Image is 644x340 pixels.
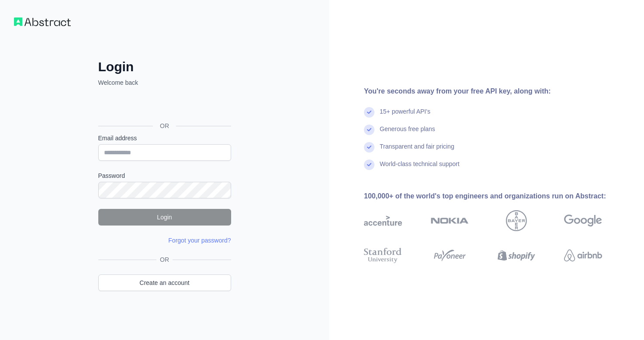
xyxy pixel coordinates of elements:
div: You're seconds away from your free API key, along with: [364,86,630,97]
div: World-class technical support [380,160,460,177]
img: nokia [431,210,469,231]
iframe: Sign in with Google Button [94,97,234,116]
img: bayer [506,210,527,231]
div: 15+ powerful API's [380,107,430,125]
a: Create an account [98,274,231,291]
img: airbnb [564,246,602,265]
div: Generous free plans [380,125,435,142]
img: payoneer [431,246,469,265]
span: OR [156,255,173,264]
a: Forgot your password? [168,237,231,244]
label: Password [98,171,231,180]
button: Login [98,209,231,226]
div: Transparent and fair pricing [380,142,454,160]
img: Workflow [14,17,71,26]
img: check mark [364,125,374,135]
img: check mark [364,160,374,170]
h2: Login [98,59,231,75]
p: Welcome back [98,78,231,87]
img: check mark [364,142,374,153]
img: google [564,210,602,231]
img: stanford university [364,246,402,265]
img: accenture [364,210,402,231]
span: OR [153,121,176,130]
label: Email address [98,134,231,142]
img: check mark [364,107,374,118]
div: 100,000+ of the world's top engineers and organizations run on Abstract: [364,191,630,201]
img: shopify [498,246,536,265]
